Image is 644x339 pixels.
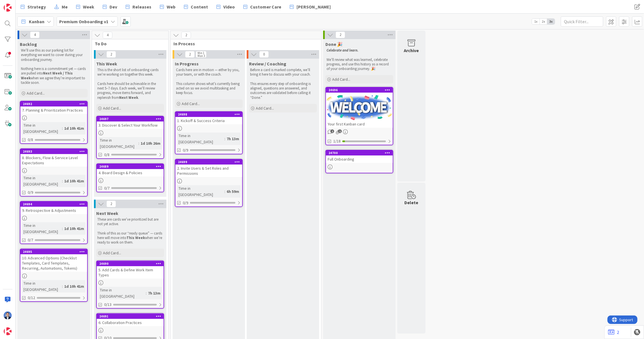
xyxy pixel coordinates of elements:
p: These are cards we’ve prioritized but are not yet active. [97,217,163,227]
a: Customer Care [240,2,285,12]
a: Me [51,2,71,12]
span: 0/13 [104,302,111,308]
div: 24699 [175,159,242,165]
span: 2 [336,31,345,38]
a: [PERSON_NAME] [286,2,334,12]
span: 2x [540,19,547,24]
a: Content [181,2,211,12]
div: Delete [405,199,418,206]
span: 0/12 [28,295,35,301]
span: In Process [173,41,314,46]
p: Nothing here is a commitment yet — cards are pulled into when we agree they’re important to tackl... [21,67,87,85]
span: : [62,225,63,232]
div: Full Onboarding [326,155,393,163]
a: Dev [99,2,121,12]
span: Content [191,3,208,10]
span: 1 [330,129,334,133]
div: 2. Invite Users & Set Roles and Permissions [175,165,242,177]
div: Your first Kanban card [326,120,393,128]
div: 7h 13m [225,136,241,142]
div: 1d 10h 41m [63,283,85,289]
span: 1/18 [333,138,341,144]
a: Web [156,2,179,12]
div: 1. Kickoff & Success Criteria [175,117,242,124]
div: 24700 [329,151,393,155]
div: 24694 [20,202,87,207]
span: Add Card... [27,91,45,96]
strong: This Week [126,235,145,240]
div: Min 1 [198,52,204,54]
span: 0/9 [28,189,33,195]
span: : [62,178,63,184]
div: 24692 [23,102,87,106]
a: 2 [608,329,619,336]
span: Add Card... [103,106,121,111]
span: 4 [103,32,112,39]
input: Quick Filter... [561,16,603,27]
span: Done 🎉 [325,41,343,47]
div: 24696 [326,88,393,93]
span: : [224,136,225,142]
div: 246981. Kickoff & Success Criteria [175,112,242,124]
div: Time in [GEOGRAPHIC_DATA] [98,137,138,150]
div: 10. Advanced Options (Checklist Templates, Card Templates, Recurring, Automations, Tokens) [20,254,87,272]
div: 24693 [20,149,87,154]
div: 246894. Board Design & Policies [97,164,164,176]
span: : [62,283,63,289]
div: 9. Retrospective & Adjustments [20,207,87,214]
div: 246973. Discover & Select Your Workflow [97,116,164,129]
span: Strategy [27,3,46,10]
span: 1x [532,19,540,24]
span: Next Week [96,210,118,216]
span: [PERSON_NAME] [297,3,331,10]
span: : [62,125,63,131]
div: 246938. Blockers, Flow & Service Level Expectations [20,149,87,167]
span: In Progress [175,61,199,67]
img: avatar [4,327,12,335]
img: DP [4,312,12,319]
div: 24689 [99,165,164,169]
span: 0/8 [104,152,110,158]
div: 1d 10h 41m [63,125,85,131]
span: 0/9 [183,147,188,153]
span: Week [83,3,94,10]
div: Time in [GEOGRAPHIC_DATA] [98,287,146,299]
span: 2 [185,51,195,58]
span: Support [12,1,26,8]
span: Add Card... [103,250,121,255]
span: 3x [547,19,555,24]
div: Time in [GEOGRAPHIC_DATA] [177,133,224,145]
p: Cards here are in motion — either by you, your team, or with the coach. [176,68,242,77]
div: 5. Add Cards & Define Work Item Types [97,266,164,279]
span: Add Card... [256,106,274,111]
div: Time in [GEOGRAPHIC_DATA] [22,175,62,187]
span: Me [62,3,68,10]
div: 24698 [175,112,242,117]
div: 24691 [99,314,164,318]
em: Celebrate and learn. [327,48,359,53]
p: We’ll review what was learned, celebrate progress, and use this history as a record of your onboa... [327,57,392,71]
div: 1d 10h 26m [139,140,162,146]
span: Dev [110,3,117,10]
div: 246916. Collaboration Practices [97,314,164,326]
span: 0/8 [28,137,33,143]
div: 24693 [23,150,87,153]
div: 24692 [20,101,87,106]
div: 24696 [329,88,393,92]
div: 24695 [20,249,87,254]
div: 246927. Planning & Prioritization Practices [20,101,87,114]
span: Backlog [20,41,37,47]
div: 8. Blockers, Flow & Service Level Expectations [20,154,87,167]
div: 24697 [99,117,164,121]
div: Time in [GEOGRAPHIC_DATA] [22,222,62,235]
div: 24689 [97,164,164,169]
div: Time in [GEOGRAPHIC_DATA] [177,185,224,198]
div: 6h 59m [225,188,241,195]
span: Web [167,3,175,10]
span: 4 [30,31,40,38]
span: 2 [106,201,116,207]
img: Visit kanbanzone.com [4,4,12,12]
div: 4. Board Design & Policies [97,169,164,176]
div: Max 3 [198,54,205,57]
span: Video [223,3,235,10]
